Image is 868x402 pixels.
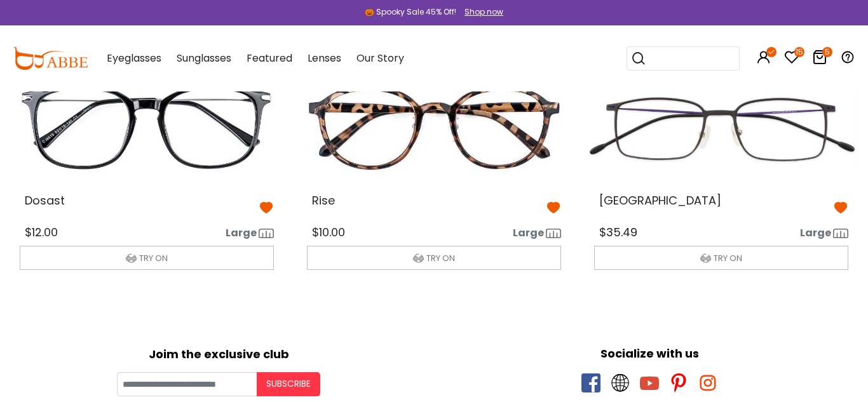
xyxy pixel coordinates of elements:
span: facebook [581,373,600,392]
span: [GEOGRAPHIC_DATA] [599,192,721,208]
a: Shop now [458,6,503,17]
span: TRY ON [714,252,742,264]
span: $35.49 [599,224,637,240]
a: 15 [784,52,799,67]
div: 🎃 Spooky Sale 45% Off! [365,6,456,18]
span: youtube [640,373,659,392]
span: Lenses [308,51,341,65]
span: twitter [611,373,630,392]
button: TRY ON [594,246,848,270]
button: TRY ON [307,246,561,270]
img: tryon [413,253,424,264]
img: tryon [126,253,137,264]
img: tryon [700,253,711,264]
span: Eyeglasses [107,51,161,65]
i: 15 [794,47,804,57]
img: size ruler [833,229,848,239]
div: Shop now [465,6,503,18]
span: Sunglasses [177,51,231,65]
span: $12.00 [25,224,58,240]
input: Your email [117,372,257,396]
span: Large [513,225,544,241]
img: size ruler [546,229,561,239]
span: Our Story [356,51,404,65]
span: Rise [312,192,335,208]
span: Large [800,225,831,241]
button: TRY ON [20,246,274,270]
span: instagram [698,373,717,392]
img: size ruler [259,229,274,239]
span: TRY ON [139,252,168,264]
div: Joim the exclusive club [10,343,428,363]
button: Subscribe [257,372,320,396]
img: abbeglasses.com [13,47,88,70]
span: Dosast [25,192,65,208]
div: Socialize with us [440,345,858,362]
span: TRY ON [426,252,455,264]
a: 5 [812,52,827,67]
span: $10.00 [312,224,345,240]
span: Featured [247,51,292,65]
i: 5 [822,47,832,57]
span: pinterest [669,373,688,392]
span: Large [226,225,257,241]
